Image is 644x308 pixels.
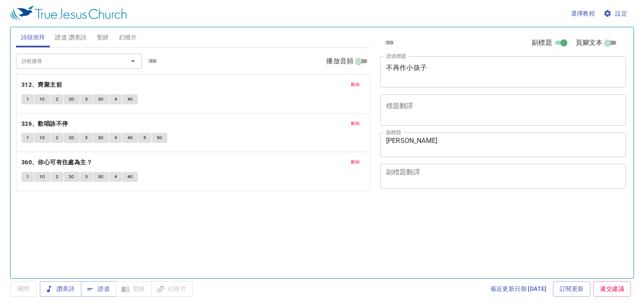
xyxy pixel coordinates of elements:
[47,284,75,294] span: 讚美詩
[152,133,168,143] button: 5C
[122,94,138,104] button: 4C
[605,8,627,19] span: 設定
[69,96,75,103] span: 2C
[64,172,80,182] button: 2C
[114,134,117,142] span: 4
[21,80,64,90] button: 312、齊聚主前
[85,96,88,103] span: 3
[56,134,58,142] span: 2
[571,8,595,19] span: 選擇教程
[351,81,360,88] span: 刪除
[81,281,117,297] button: 證道
[138,133,151,143] button: 5
[55,32,86,43] span: 證道 讚美詩
[80,172,93,182] button: 3
[69,173,75,181] span: 2C
[21,157,92,168] b: 360、你心可有住處為主？
[34,172,50,182] button: 1C
[40,281,81,297] button: 讚美詩
[114,173,117,181] span: 4
[593,281,631,297] a: 遞交建議
[64,94,80,104] button: 2C
[127,55,139,67] button: Open
[576,38,603,48] span: 頁腳文本
[80,94,93,104] button: 3
[109,172,122,182] button: 4
[143,134,146,142] span: 5
[127,96,133,103] span: 4C
[85,134,88,142] span: 3
[532,38,552,48] span: 副標題
[487,281,550,297] a: 最近更新日期 [DATE]
[346,80,365,90] button: 刪除
[143,56,162,66] button: 清除
[69,134,75,142] span: 2C
[21,94,34,104] button: 1
[122,133,138,143] button: 4C
[93,172,109,182] button: 3C
[39,96,45,103] span: 1C
[351,158,360,166] span: 刪除
[127,173,133,181] span: 4C
[26,173,29,181] span: 1
[80,133,93,143] button: 3
[21,32,45,43] span: 詩頌崇拜
[56,173,58,181] span: 2
[93,94,109,104] button: 3C
[380,38,399,48] button: 清除
[98,134,104,142] span: 3C
[34,133,50,143] button: 1C
[51,94,63,104] button: 2
[346,157,365,167] button: 刪除
[39,173,45,181] span: 1C
[346,119,365,129] button: 刪除
[34,94,50,104] button: 1C
[21,172,34,182] button: 1
[97,32,109,43] span: 聖經
[326,56,353,66] span: 播放音頻
[122,172,138,182] button: 4C
[385,39,394,47] span: 清除
[21,133,34,143] button: 1
[26,134,29,142] span: 1
[85,173,88,181] span: 3
[51,172,63,182] button: 2
[98,173,104,181] span: 3C
[98,96,104,103] span: 3C
[127,134,133,142] span: 4C
[109,94,122,104] button: 4
[21,119,68,129] b: 326、歡唱詠不停
[21,80,62,90] b: 312、齊聚主前
[351,120,360,127] span: 刪除
[377,197,578,290] iframe: from-child
[386,137,620,153] textarea: [PERSON_NAME]
[64,133,80,143] button: 2C
[10,6,127,21] img: True Jesus Church
[491,284,547,294] span: 最近更新日期 [DATE]
[88,284,110,294] span: 證道
[560,284,584,294] span: 訂閱更新
[553,281,591,297] a: 訂閱更新
[21,157,94,168] button: 360、你心可有住處為主？
[148,57,157,65] span: 清除
[568,6,599,21] button: 選擇教程
[386,64,620,80] textarea: 不再作小孩子
[600,284,624,294] span: 遞交建議
[119,32,137,43] span: 幻燈片
[602,6,631,21] button: 設定
[21,119,70,129] button: 326、歡唱詠不停
[26,96,29,103] span: 1
[51,133,63,143] button: 2
[114,96,117,103] span: 4
[109,133,122,143] button: 4
[93,133,109,143] button: 3C
[39,134,45,142] span: 1C
[56,96,58,103] span: 2
[157,134,163,142] span: 5C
